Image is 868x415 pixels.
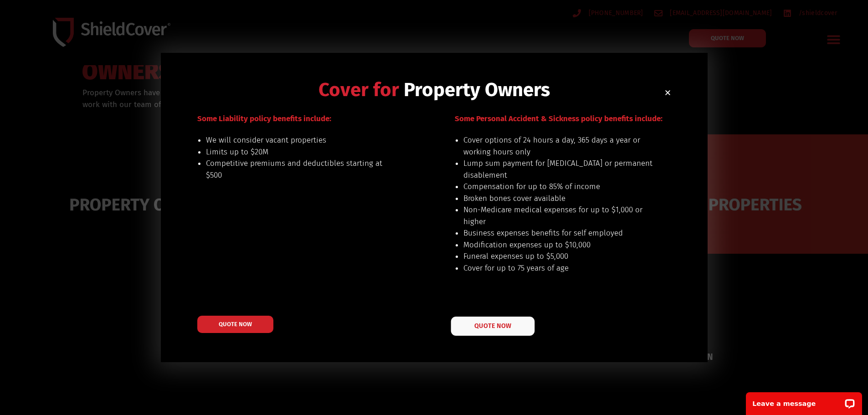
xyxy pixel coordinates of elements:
[463,251,653,262] li: Funeral expenses up to $5,000
[664,89,671,96] a: Close
[463,204,653,227] li: Non-Medicare medical expenses for up to $1,000 or higher
[463,181,653,193] li: Compensation for up to 85% of income
[455,114,663,123] span: Some Personal Accident & Sickness policy benefits include:
[206,158,396,181] li: Competitive premiums and deductibles starting at $500
[206,146,396,158] li: Limits up to $20M
[463,239,653,251] li: Modification expenses up to $10,000
[219,321,252,327] span: QUOTE NOW
[206,134,396,146] li: We will consider vacant properties
[740,386,868,415] iframe: LiveChat chat widget
[474,323,511,329] span: QUOTE NOW
[451,317,534,336] a: QUOTE NOW
[318,78,399,101] span: Cover for
[197,114,331,123] span: Some Liability policy benefits include:
[463,158,653,181] li: Lump sum payment for [MEDICAL_DATA] or permanent disablement
[463,134,653,158] li: Cover options of 24 hours a day, 365 days a year or working hours only
[197,316,273,333] a: QUOTE NOW
[463,193,653,205] li: Broken bones cover available
[404,78,550,101] span: Property Owners
[463,262,653,274] li: Cover for up to 75 years of age
[463,227,653,239] li: Business expenses benefits for self employed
